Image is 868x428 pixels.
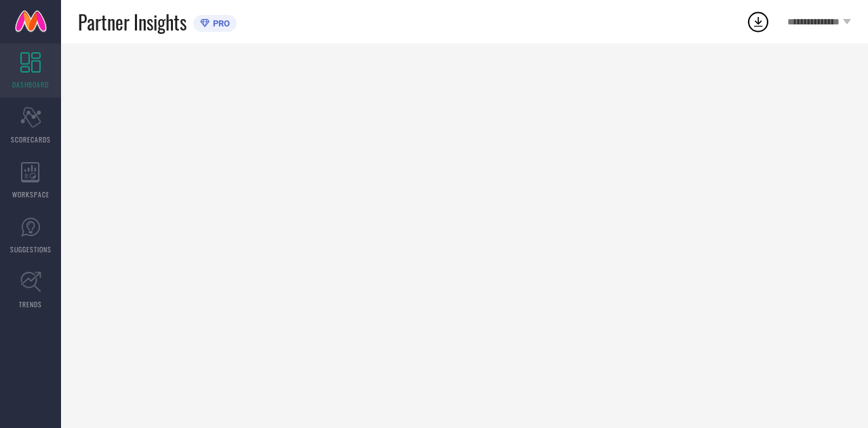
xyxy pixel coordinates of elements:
[10,244,52,254] span: SUGGESTIONS
[12,79,49,90] span: DASHBOARD
[19,299,42,309] span: TRENDS
[746,9,770,34] div: Open download list
[12,189,50,199] span: WORKSPACE
[11,134,51,144] span: SCORECARDS
[210,18,230,28] span: PRO
[78,8,186,36] span: Partner Insights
